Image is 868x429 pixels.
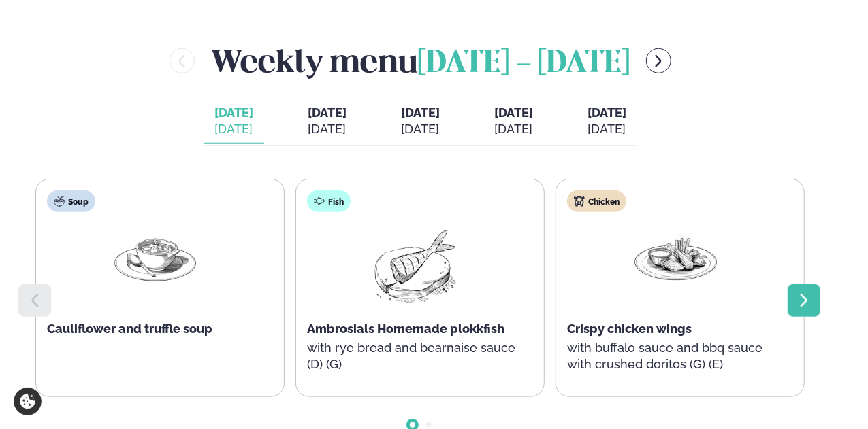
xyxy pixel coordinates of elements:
span: Cauliflower and truffle soup [47,322,212,336]
div: [DATE] [214,121,253,137]
span: Go to slide 1 [410,422,415,428]
img: Chicken-wings-legs.png [632,223,719,286]
span: [DATE] [588,105,626,120]
img: fish.svg [314,196,325,207]
p: with rye bread and bearnaise sauce (D) (G) [307,340,524,373]
div: Chicken [567,190,626,212]
span: Crispy chicken wings [567,322,692,336]
button: [DATE] [DATE] [390,99,451,144]
span: [DATE] [494,105,533,120]
button: [DATE] [DATE] [483,99,544,144]
h2: Weekly menu [211,39,630,83]
span: [DATE] [214,105,253,121]
p: with buffalo sauce and bbq sauce with crushed doritos (G) (E) [567,340,784,373]
button: menu-btn-left [170,48,195,73]
div: Soup [47,190,95,212]
div: [DATE] [494,121,533,137]
span: Ambrosials Homemade plokkfish [307,322,504,336]
img: fish.png [372,223,459,310]
img: soup.svg [54,196,65,207]
span: Go to slide 2 [426,422,432,428]
a: Cookie settings [14,388,42,415]
span: [DATE] - [DATE] [417,49,630,79]
button: [DATE] [DATE] [297,99,357,144]
img: Soup.png [112,223,199,286]
div: [DATE] [401,121,440,137]
button: [DATE] [DATE] [204,99,264,144]
img: chicken.svg [574,196,585,207]
div: Fish [307,190,351,212]
span: [DATE] [308,105,347,120]
button: menu-btn-right [646,48,671,73]
div: [DATE] [588,121,626,137]
button: [DATE] [DATE] [577,99,637,144]
div: [DATE] [308,121,347,137]
span: [DATE] [401,105,440,120]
